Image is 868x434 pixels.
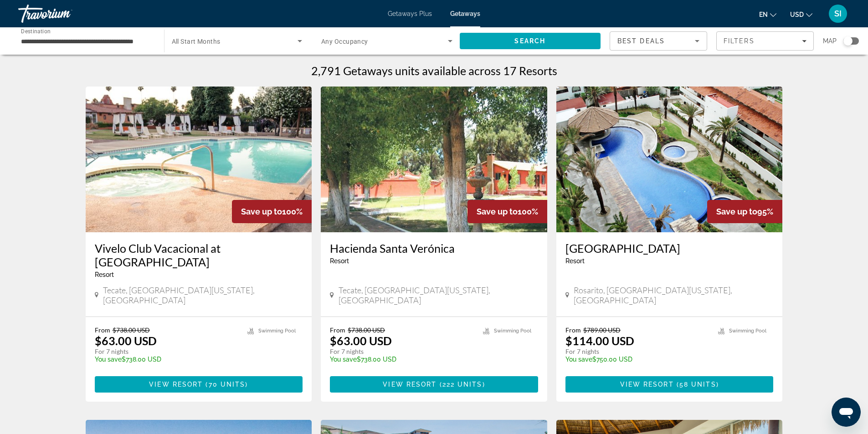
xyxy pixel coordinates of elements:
[18,2,109,26] a: Travorium
[716,31,814,51] button: Filters
[95,334,157,347] p: $63.00 USD
[95,347,239,356] p: For 7 nights
[467,200,547,223] div: 100%
[583,326,621,334] span: $789.00 USD
[565,241,774,255] a: [GEOGRAPHIC_DATA]
[383,381,437,388] span: View Resort
[477,207,518,216] span: Save up to
[241,207,282,216] span: Save up to
[330,334,392,347] p: $63.00 USD
[95,356,122,363] span: You save
[617,37,665,45] span: Best Deals
[514,37,545,45] span: Search
[460,33,601,49] button: Search
[348,326,385,334] span: $738.00 USD
[556,87,783,232] img: Rosarito Beach Condo Hotel
[442,381,483,388] span: 222 units
[311,64,557,77] h1: 2,791 Getaways units available across 17 Resorts
[330,356,357,363] span: You save
[103,285,303,305] span: Tecate, [GEOGRAPHIC_DATA][US_STATE], [GEOGRAPHIC_DATA]
[826,4,850,23] button: User Menu
[565,376,774,393] button: View Resort(58 units)
[258,328,296,334] span: Swimming Pool
[321,87,547,232] img: Hacienda Santa Verónica
[565,347,709,356] p: For 7 nights
[707,200,782,223] div: 95%
[620,381,674,388] span: View Resort
[330,356,474,363] p: $738.00 USD
[565,356,709,363] p: $750.00 USD
[149,381,203,388] span: View Resort
[574,285,773,305] span: Rosarito, [GEOGRAPHIC_DATA][US_STATE], [GEOGRAPHIC_DATA]
[679,381,716,388] span: 58 units
[339,285,538,305] span: Tecate, [GEOGRAPHIC_DATA][US_STATE], [GEOGRAPHIC_DATA]
[21,36,152,47] input: Select destination
[790,11,804,18] span: USD
[759,11,768,18] span: en
[330,241,538,255] a: Hacienda Santa Verónica
[172,38,221,45] span: All Start Months
[388,10,432,17] a: Getaways Plus
[330,347,474,356] p: For 7 nights
[95,271,114,278] span: Resort
[321,38,368,45] span: Any Occupancy
[494,328,531,334] span: Swimming Pool
[95,326,110,334] span: From
[716,207,757,216] span: Save up to
[86,87,312,232] img: Vivelo Club Vacacional at Rancho Tecate
[437,381,485,388] span: ( )
[203,381,248,388] span: ( )
[565,356,592,363] span: You save
[565,326,581,334] span: From
[95,241,303,269] a: Vivelo Club Vacacional at [GEOGRAPHIC_DATA]
[674,381,719,388] span: ( )
[823,35,837,47] span: Map
[95,376,303,393] button: View Resort(70 units)
[565,334,634,347] p: $114.00 USD
[450,10,480,17] a: Getaways
[729,328,766,334] span: Swimming Pool
[790,8,812,21] button: Change currency
[565,257,585,265] span: Resort
[21,28,51,34] span: Destination
[113,326,150,334] span: $738.00 USD
[832,398,861,427] iframe: Button to launch messaging window
[759,8,776,21] button: Change language
[330,376,538,393] button: View Resort(222 units)
[95,356,239,363] p: $738.00 USD
[209,381,246,388] span: 70 units
[834,9,842,18] span: SI
[330,326,345,334] span: From
[232,200,312,223] div: 100%
[724,37,755,45] span: Filters
[330,257,349,265] span: Resort
[617,36,699,46] mat-select: Sort by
